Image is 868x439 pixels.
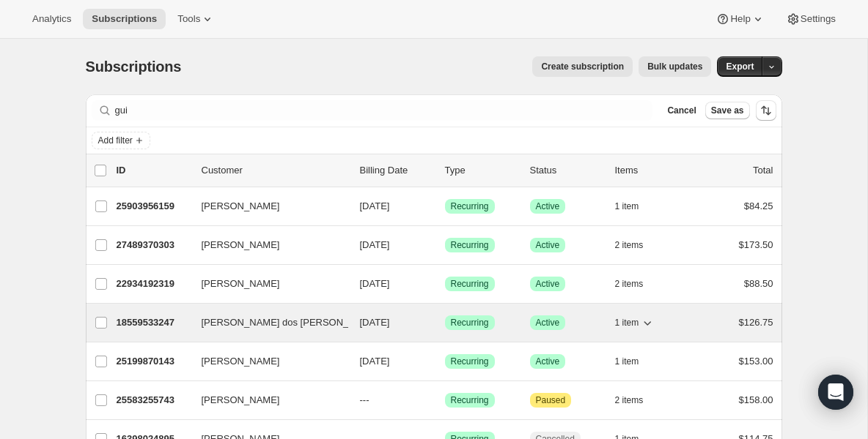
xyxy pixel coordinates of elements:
span: [PERSON_NAME] [202,238,280,252]
button: Subscriptions [83,9,166,29]
p: Status [530,163,603,178]
p: 22934192319 [117,277,190,291]
span: Active [536,239,560,251]
button: Bulk updates [639,56,711,77]
span: Create subscription [541,61,624,72]
p: Total [753,163,773,178]
span: Active [536,317,560,329]
span: [DATE] [360,356,390,367]
p: ID [117,163,190,178]
p: 25583255743 [117,393,190,408]
span: Recurring [451,200,489,212]
span: [PERSON_NAME] dos [PERSON_NAME] [202,315,379,330]
button: Analytics [23,9,80,29]
span: [DATE] [360,239,390,250]
span: --- [360,394,369,405]
p: 25903956159 [117,199,190,214]
span: [PERSON_NAME] [202,277,280,291]
span: $153.00 [739,356,773,367]
p: 27489370303 [117,238,190,252]
span: $84.25 [744,200,773,211]
span: [DATE] [360,317,390,328]
span: Paused [536,394,566,406]
button: [PERSON_NAME] [193,350,339,373]
span: Help [730,13,750,25]
span: [PERSON_NAME] [202,354,280,369]
div: IDCustomerBilling DateTypeStatusItemsTotal [117,163,773,178]
span: [PERSON_NAME] [202,199,280,214]
button: 2 items [615,235,660,255]
span: Tools [177,13,200,25]
button: Export [717,56,762,77]
button: 1 item [615,312,655,333]
span: Bulk updates [647,61,702,72]
span: [PERSON_NAME] [202,393,280,408]
span: 2 items [615,278,644,290]
button: Add filter [92,132,150,149]
p: Customer [202,163,348,178]
p: Billing Date [360,163,433,178]
span: Subscriptions [86,59,182,75]
button: [PERSON_NAME] [193,389,339,412]
span: Active [536,278,560,290]
button: Tools [169,9,224,29]
button: 1 item [615,196,655,217]
button: 2 items [615,390,660,410]
span: $126.75 [739,317,773,328]
button: [PERSON_NAME] dos [PERSON_NAME] [193,311,339,334]
p: 18559533247 [117,315,190,330]
button: [PERSON_NAME] [193,233,339,257]
div: 25199870143[PERSON_NAME][DATE]SuccessRecurringSuccessActive1 item$153.00 [117,351,773,372]
button: Cancel [661,102,702,119]
span: Recurring [451,394,489,406]
button: Save as [705,102,750,119]
button: [PERSON_NAME] [193,272,339,296]
button: Settings [777,9,845,29]
span: 2 items [615,394,644,406]
span: Recurring [451,278,489,290]
button: 2 items [615,274,660,294]
span: Recurring [451,356,489,367]
span: Active [536,200,560,212]
div: Items [615,163,688,178]
span: Settings [801,13,836,25]
span: $173.50 [739,239,773,250]
div: Type [445,163,518,178]
span: Recurring [451,317,489,329]
div: 27489370303[PERSON_NAME][DATE]SuccessRecurringSuccessActive2 items$173.50 [117,235,773,255]
div: 25583255743[PERSON_NAME]---SuccessRecurringAttentionPaused2 items$158.00 [117,390,773,410]
span: Active [536,356,560,367]
input: Filter subscribers [115,100,653,121]
span: 1 item [615,317,639,329]
div: 25903956159[PERSON_NAME][DATE]SuccessRecurringSuccessActive1 item$84.25 [117,196,773,217]
span: Cancel [667,105,696,116]
div: Open Intercom Messenger [818,375,853,410]
div: 18559533247[PERSON_NAME] dos [PERSON_NAME][DATE]SuccessRecurringSuccessActive1 item$126.75 [117,312,773,333]
span: Add filter [98,135,133,146]
button: [PERSON_NAME] [193,195,339,218]
div: 22934192319[PERSON_NAME][DATE]SuccessRecurringSuccessActive2 items$88.50 [117,274,773,294]
span: 2 items [615,239,644,251]
button: 1 item [615,351,655,372]
p: 25199870143 [117,354,190,369]
span: 1 item [615,200,639,212]
span: 1 item [615,356,639,367]
button: Create subscription [532,56,633,77]
span: $88.50 [744,278,773,289]
button: Help [707,9,773,29]
span: Recurring [451,239,489,251]
span: Subscriptions [92,13,157,25]
span: Analytics [32,13,71,25]
span: Export [726,61,754,72]
span: $158.00 [739,394,773,405]
span: [DATE] [360,278,390,289]
button: Sort the results [756,100,776,121]
span: [DATE] [360,200,390,211]
span: Save as [711,105,744,116]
